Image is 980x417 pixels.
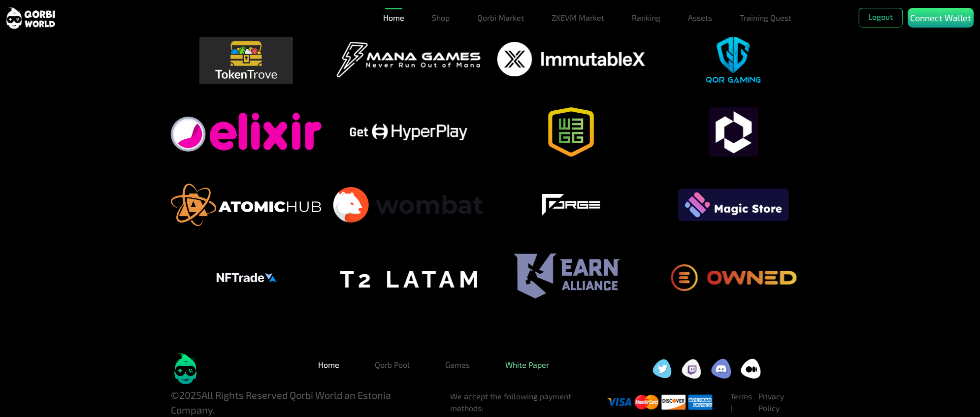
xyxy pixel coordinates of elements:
[498,355,557,375] a: White Paper
[497,42,645,76] img: immutablex
[736,8,796,28] a: Training Quest
[333,187,484,223] img: magic
[635,392,659,413] img: visa
[171,184,322,226] img: magic
[547,107,596,157] img: magic
[338,112,480,152] img: magic
[438,355,478,375] a: Games
[661,392,686,413] img: visa
[335,40,483,79] img: mana
[628,8,665,28] a: Ranking
[731,391,752,413] a: Terms |
[712,359,731,379] img: social icon
[217,273,276,283] img: magic
[548,8,609,28] a: ZKEVM Market
[171,112,322,152] img: magic
[367,355,418,375] a: Qorb Pool
[171,353,200,385] img: logo
[741,359,761,379] img: social icon
[685,8,717,28] a: Assets
[451,390,608,414] li: We accept the following payment methods:
[705,34,763,84] img: qorgaming
[859,8,903,28] button: Logout
[688,392,713,413] img: visa
[428,8,454,28] a: Shop
[199,34,293,84] img: magic
[171,387,435,417] p: © 2025 All Rights Reserved Qorbi World an Estonia Company.
[709,107,758,157] img: magic
[333,265,484,290] img: magic
[474,8,528,28] a: Qorbi Market
[6,6,55,30] img: sticky brand-logo
[670,180,797,229] img: magistore
[311,355,348,375] a: Home
[380,8,409,28] a: Home
[514,253,629,302] img: magic
[682,359,702,378] img: social icon
[608,392,632,413] img: visa
[911,11,972,25] p: Connect Wallet
[671,264,797,291] img: magic
[758,391,784,413] a: Privacy Policy
[653,359,672,378] img: social icon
